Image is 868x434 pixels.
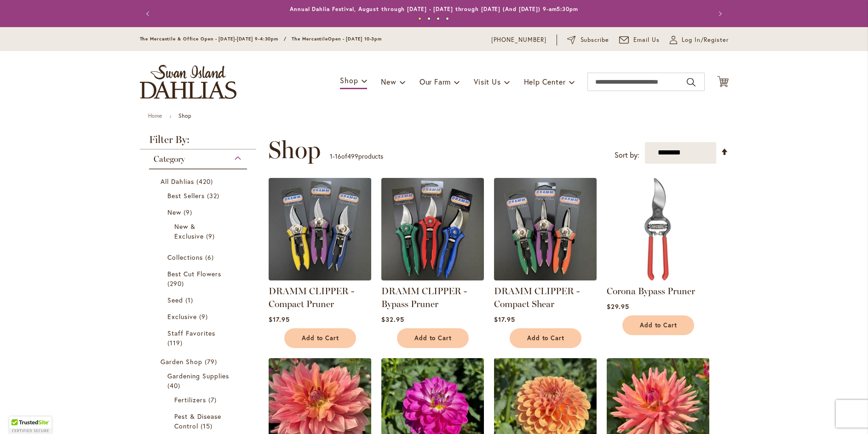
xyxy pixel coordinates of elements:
[167,207,231,217] a: New
[607,178,709,280] img: Corona Bypass Pruner
[420,77,451,86] span: Our Farm
[167,208,181,217] span: New
[494,178,597,280] img: DRAMM CLIPPER - Compact Shear
[524,77,566,86] span: Help Center
[633,35,660,45] span: Email Us
[167,191,205,200] span: Best Sellers
[161,357,238,366] a: Garden Shop
[381,178,484,280] img: DRAMM CLIPPER - Bypass Pruner
[446,17,449,20] button: 4 of 4
[174,395,207,404] span: Fertilizers
[154,154,185,164] span: Category
[140,65,236,99] a: store logo
[491,35,547,45] a: [PHONE_NUMBER]
[640,321,678,329] span: Add to Cart
[682,35,729,45] span: Log In/Register
[167,279,186,288] span: 290
[174,411,224,431] a: Pest &amp; Disease Control
[140,36,328,42] span: The Mercantile & Office Open - [DATE]-[DATE] 9-4:30pm / The Mercantile
[207,191,222,200] span: 32
[167,253,203,262] span: Collections
[174,222,204,240] span: New & Exclusive
[196,177,215,186] span: 420
[167,269,231,288] a: Best Cut Flowers
[567,35,609,45] a: Subscribe
[167,371,230,380] span: Gardening Supplies
[268,136,321,164] span: Shop
[607,286,695,297] a: Corona Bypass Pruner
[167,381,183,390] span: 40
[167,329,216,337] span: Staff Favorites
[140,135,257,149] strong: Filter By:
[148,112,162,119] a: Home
[167,295,231,305] a: Seed
[201,421,215,431] span: 15
[167,252,231,262] a: Collections
[167,191,231,200] a: Best Sellers
[174,395,224,405] a: Fertilizers
[199,312,210,321] span: 9
[167,371,231,390] a: Gardening Supplies
[615,147,639,164] label: Sort by:
[494,315,515,324] span: $17.95
[330,152,333,160] span: 1
[7,401,33,427] iframe: Launch Accessibility Center
[185,295,195,305] span: 1
[622,315,694,335] button: Add to Cart
[167,338,185,348] span: 119
[167,328,231,348] a: Staff Favorites
[161,357,203,366] span: Garden Shop
[474,77,500,86] span: Visit Us
[510,328,581,348] button: Add to Cart
[397,328,469,348] button: Add to Cart
[581,35,609,45] span: Subscribe
[710,5,729,23] button: Next
[205,252,216,262] span: 6
[174,412,222,430] span: Pest & Disease Control
[178,112,191,119] strong: Shop
[494,286,580,309] a: DRAMM CLIPPER - Compact Shear
[330,149,383,164] p: - of products
[174,222,224,241] a: New &amp; Exclusive
[284,328,356,348] button: Add to Cart
[607,274,709,282] a: Corona Bypass Pruner
[381,274,484,282] a: DRAMM CLIPPER - Bypass Pruner
[167,296,183,304] span: Seed
[206,231,217,241] span: 9
[527,334,565,342] span: Add to Cart
[347,152,358,160] span: 499
[619,35,660,45] a: Email Us
[205,357,219,366] span: 79
[418,17,421,20] button: 1 of 4
[437,17,440,20] button: 3 of 4
[269,315,290,324] span: $17.95
[269,178,371,280] img: DRAMM CLIPPER - Compact Pruner
[328,36,382,42] span: Open - [DATE] 10-3pm
[607,302,629,311] span: $29.95
[161,177,195,186] span: All Dahlias
[427,17,431,20] button: 2 of 4
[140,5,158,23] button: Previous
[167,269,222,278] span: Best Cut Flowers
[414,334,452,342] span: Add to Cart
[184,207,195,217] span: 9
[167,312,197,321] span: Exclusive
[269,286,354,309] a: DRAMM CLIPPER - Compact Pruner
[302,334,339,342] span: Add to Cart
[167,312,231,321] a: Exclusive
[340,75,358,85] span: Shop
[161,177,238,186] a: All Dahlias
[494,274,597,282] a: DRAMM CLIPPER - Compact Shear
[670,35,729,45] a: Log In/Register
[381,77,396,86] span: New
[290,6,578,12] a: Annual Dahlia Festival, August through [DATE] - [DATE] through [DATE] (And [DATE]) 9-am5:30pm
[381,315,404,324] span: $32.95
[381,286,467,309] a: DRAMM CLIPPER - Bypass Pruner
[335,152,341,160] span: 16
[269,274,371,282] a: DRAMM CLIPPER - Compact Pruner
[208,395,219,405] span: 7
